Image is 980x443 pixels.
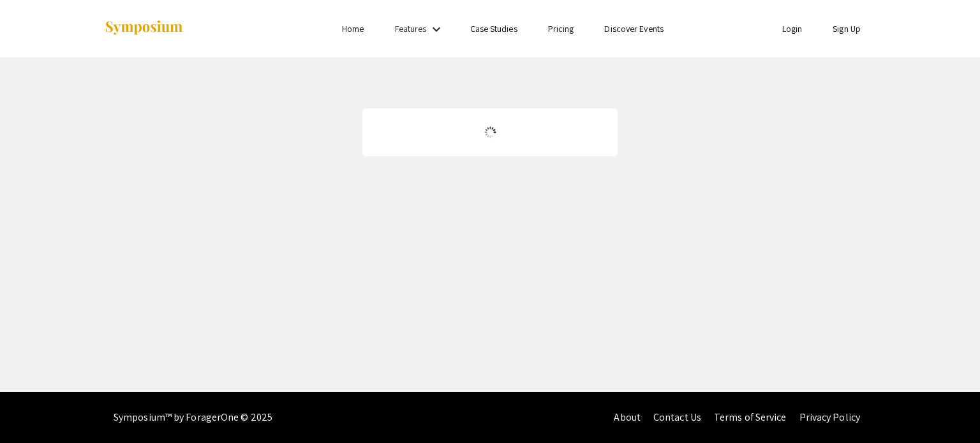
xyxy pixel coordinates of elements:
a: Features [395,23,427,34]
a: Home [342,23,364,34]
a: Contact Us [653,410,701,424]
img: Loading [479,121,501,143]
a: Login [782,23,803,34]
img: Symposium by ForagerOne [104,20,184,37]
a: Pricing [548,23,574,34]
a: Terms of Service [714,410,787,424]
a: Discover Events [604,23,664,34]
mat-icon: Expand Features list [429,22,444,37]
div: Symposium™ by ForagerOne © 2025 [114,392,272,443]
a: About [614,410,641,424]
a: Case Studies [470,23,517,34]
a: Sign Up [833,23,861,34]
a: Privacy Policy [799,410,860,424]
iframe: Chat [926,386,970,433]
